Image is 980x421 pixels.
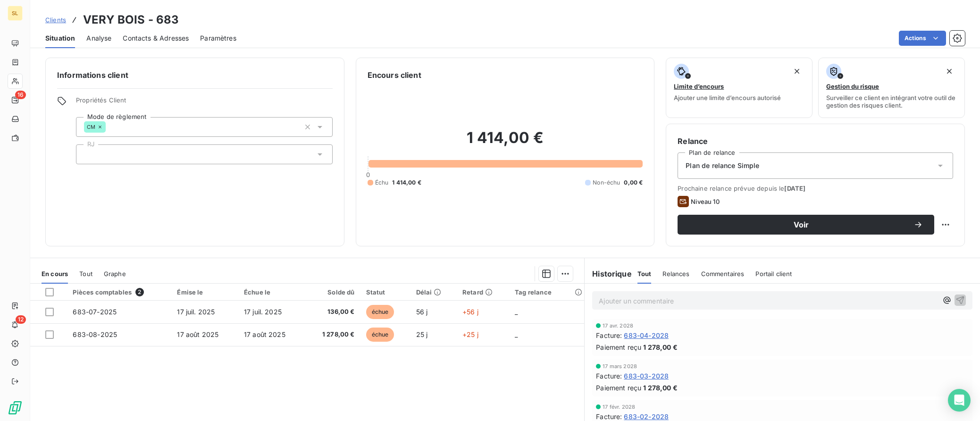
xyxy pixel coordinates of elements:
[79,270,92,278] span: Tout
[678,135,953,147] h6: Relance
[899,31,946,46] button: Actions
[643,383,678,393] span: 1 278,00 €
[637,270,652,278] span: Tout
[76,96,333,109] span: Propriétés Client
[200,34,236,43] span: Paramètres
[678,215,934,235] button: Voir
[310,288,354,296] div: Solde dû
[310,307,354,317] span: 136,00 €
[366,305,394,319] span: échue
[674,94,781,101] span: Ajouter une limite d’encours autorisé
[366,171,370,178] span: 0
[87,124,95,130] span: CM
[515,288,578,296] div: Tag relance
[368,69,421,81] h6: Encours client
[366,288,405,296] div: Statut
[643,342,678,352] span: 1 278,00 €
[624,371,669,381] span: 683-03-2028
[135,288,144,296] span: 2
[366,328,394,342] span: échue
[593,178,620,187] span: Non-échu
[596,330,622,340] span: Facture :
[462,308,478,316] span: +56 j
[674,83,724,90] span: Limite d’encours
[826,94,957,109] span: Surveiller ce client en intégrant votre outil de gestion des risques client.
[84,150,92,159] input: Ajouter une valeur
[826,83,879,90] span: Gestion du risque
[596,342,641,352] span: Paiement reçu
[15,91,26,99] span: 16
[416,308,428,316] span: 56 j
[244,308,282,316] span: 17 juil. 2025
[755,270,792,278] span: Portail client
[375,178,389,187] span: Échu
[596,371,622,381] span: Facture :
[244,288,300,296] div: Échue le
[462,330,478,338] span: +25 j
[86,34,111,43] span: Analyse
[678,185,953,192] span: Prochaine relance prévue depuis le
[603,404,635,410] span: 17 févr. 2028
[624,178,643,187] span: 0,00 €
[83,11,179,28] h3: VERY BOIS - 683
[73,308,117,316] span: 683-07-2025
[106,123,113,131] input: Ajouter une valeur
[624,330,669,340] span: 683-04-2028
[57,69,333,81] h6: Informations client
[310,330,354,339] span: 1 278,00 €
[73,330,117,338] span: 683-08-2025
[603,323,633,328] span: 17 avr. 2028
[45,15,66,25] a: Clients
[8,6,23,21] div: SL
[45,16,66,24] span: Clients
[691,198,719,205] span: Niveau 10
[42,270,68,278] span: En cours
[45,34,75,43] span: Situation
[818,58,965,118] button: Gestion du risqueSurveiller ce client en intégrant votre outil de gestion des risques client.
[662,270,689,278] span: Relances
[392,178,421,187] span: 1 414,00 €
[177,308,215,316] span: 17 juil. 2025
[368,128,643,157] h2: 1 414,00 €
[784,185,805,192] span: [DATE]
[177,330,218,338] span: 17 août 2025
[515,308,518,316] span: _
[596,383,641,393] span: Paiement reçu
[73,288,166,296] div: Pièces comptables
[244,330,285,338] span: 17 août 2025
[689,221,913,228] span: Voir
[666,58,812,118] button: Limite d’encoursAjouter une limite d’encours autorisé
[123,34,189,43] span: Contacts & Adresses
[104,270,126,278] span: Graphe
[8,400,23,415] img: Logo LeanPay
[948,389,971,412] div: Open Intercom Messenger
[416,330,428,338] span: 25 j
[515,330,518,338] span: _
[686,161,759,170] span: Plan de relance Simple
[416,288,451,296] div: Délai
[585,268,632,279] h6: Historique
[462,288,503,296] div: Retard
[603,363,637,369] span: 17 mars 2028
[177,288,233,296] div: Émise le
[701,270,745,278] span: Commentaires
[16,315,26,324] span: 12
